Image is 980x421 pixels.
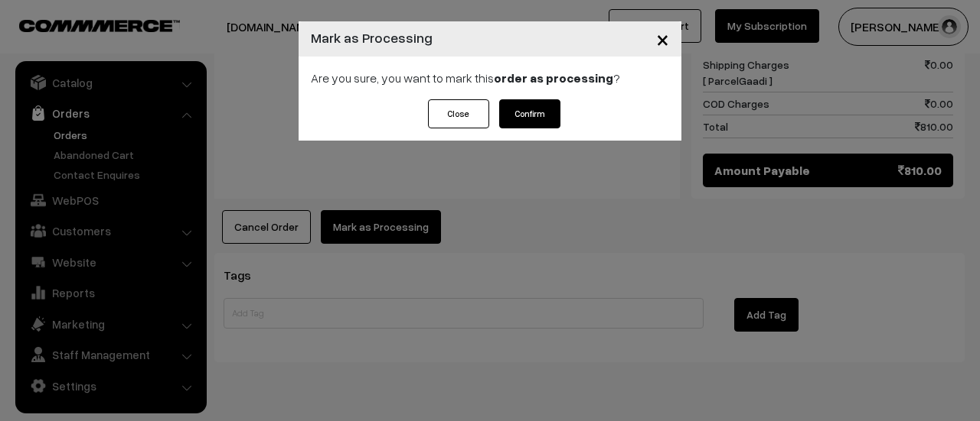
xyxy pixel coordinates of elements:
[494,70,613,86] strong: order as processing
[299,57,681,99] div: Are you sure, you want to mark this ?
[656,24,669,53] span: ×
[311,28,433,48] h4: Mark as Processing
[499,99,560,128] button: Confirm
[428,99,489,128] button: Close
[644,15,681,63] button: Close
